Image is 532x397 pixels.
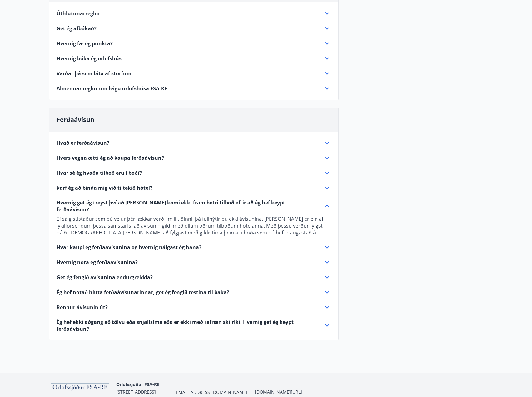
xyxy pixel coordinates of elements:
[57,319,331,332] div: Ég hef ekki aðgang að tölvu eða snjallsíma eða er ekki með rafræn skilríki. Hvernig get ég keypt ...
[174,389,247,395] span: [EMAIL_ADDRESS][DOMAIN_NAME]
[57,70,331,77] div: Varðar þá sem láta af störfum
[57,139,109,146] span: Hvað er ferðaávísun?
[116,389,156,395] span: [STREET_ADDRESS]
[57,244,201,251] span: Hvar kaupi ég ferðaávísunina og hvernig nálgast ég hana?
[57,70,132,77] span: Varðar þá sem láta af störfum
[57,184,331,192] div: Þarf ég að binda mig við tiltekið hótel?
[57,184,152,191] span: Þarf ég að binda mig við tiltekið hótel?
[57,154,164,161] span: Hvers vegna ætti ég að kaupa ferðaávísun?
[116,381,159,387] span: Orlofssjóður FSA-RE
[57,139,331,147] div: Hvað er ferðaávísun?
[57,244,331,251] div: Hvar kaupi ég ferðaávísunina og hvernig nálgast ég hana?
[57,274,153,281] span: Get ég fengið ávísunina endurgreidda?
[255,389,302,395] a: [DOMAIN_NAME][URL]
[57,10,100,17] span: Úthlutunarreglur
[57,304,331,311] div: Rennur ávísunin út?
[57,213,331,236] div: Hvernig get ég treyst því að [PERSON_NAME] komi ekki fram betri tilboð eftir að ég hef keypt ferð...
[57,304,108,311] span: Rennur ávísunin út?
[49,381,111,394] img: 9KYmDEypRXG94GXCPf4TxXoKKe9FJA8K7GHHUKiP.png
[57,40,113,47] span: Hvernig fæ ég punkta?
[57,40,331,47] div: Hvernig fæ ég punkta?
[57,154,331,162] div: Hvers vegna ætti ég að kaupa ferðaávísun?
[57,55,331,62] div: Hvernig bóka ég orlofshús
[57,25,97,32] span: Get ég afbókað?
[57,115,94,124] span: Ferðaávísun
[57,199,331,213] div: Hvernig get ég treyst því að [PERSON_NAME] komi ekki fram betri tilboð eftir að ég hef keypt ferð...
[57,289,331,296] div: Ég hef notað hluta ferðaávísunarinnar, get ég fengið restina til baka?
[57,85,331,92] div: Almennar reglur um leigu orlofshúsa FSA-RE
[57,259,331,266] div: Hvernig nota ég ferðaávísunina?
[57,289,229,296] span: Ég hef notað hluta ferðaávísunarinnar, get ég fengið restina til baka?
[57,169,331,177] div: Hvar sé ég hvaða tilboð eru í boði?
[57,319,316,332] span: Ég hef ekki aðgang að tölvu eða snjallsíma eða er ekki með rafræn skilríki. Hvernig get ég keypt ...
[57,25,331,32] div: Get ég afbókað?
[57,215,331,236] p: Ef sá gististaður sem þú velur þér lækkar verð í millitíðinni, þá fullnýtir þú ekki ávísunina. [P...
[57,199,316,213] span: Hvernig get ég treyst því að [PERSON_NAME] komi ekki fram betri tilboð eftir að ég hef keypt ferð...
[57,169,142,176] span: Hvar sé ég hvaða tilboð eru í boði?
[57,85,167,92] span: Almennar reglur um leigu orlofshúsa FSA-RE
[57,55,122,62] span: Hvernig bóka ég orlofshús
[57,274,331,281] div: Get ég fengið ávísunina endurgreidda?
[57,10,331,17] div: Úthlutunarreglur
[57,259,138,266] span: Hvernig nota ég ferðaávísunina?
